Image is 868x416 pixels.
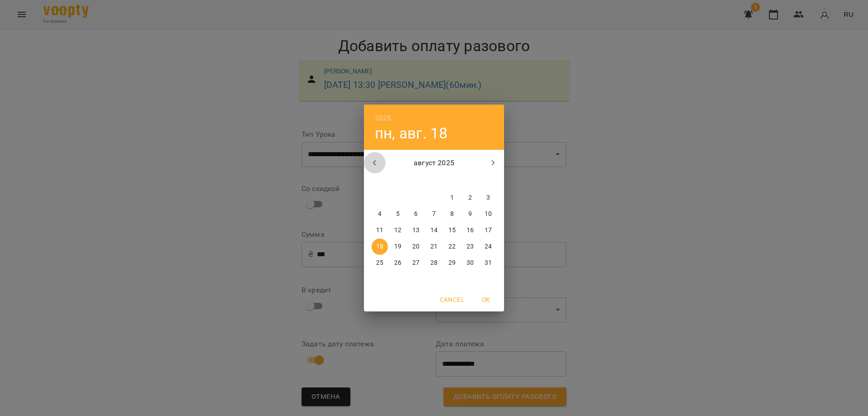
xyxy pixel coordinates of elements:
button: Cancel [436,292,468,308]
p: 24 [485,242,492,251]
span: ср [408,176,424,185]
p: 12 [394,226,401,235]
button: 3 [480,190,496,206]
button: 28 [426,255,442,271]
p: 26 [394,258,401,268]
button: 22 [444,239,460,255]
span: чт [426,176,442,185]
button: 5 [390,206,406,222]
button: 7 [426,206,442,222]
button: 2 [462,190,478,206]
button: 4 [372,206,388,222]
button: 31 [480,255,496,271]
p: 9 [468,210,472,219]
button: 18 [372,239,388,255]
p: 10 [485,210,492,219]
p: 31 [485,258,492,268]
button: 13 [408,222,424,239]
p: 14 [430,226,438,235]
span: OK [475,294,497,305]
p: 13 [412,226,420,235]
p: 15 [448,226,456,235]
button: 23 [462,239,478,255]
button: 27 [408,255,424,271]
p: 5 [396,210,400,219]
p: 28 [430,258,438,268]
p: 21 [430,242,438,251]
p: август 2025 [386,158,483,168]
button: пн, авг. 18 [375,124,448,143]
span: Cancel [440,294,464,305]
p: 2 [468,193,472,202]
p: 8 [450,210,454,219]
p: 3 [486,193,490,202]
button: 11 [372,222,388,239]
span: пн [372,176,388,185]
button: 21 [426,239,442,255]
p: 16 [467,226,474,235]
button: 17 [480,222,496,239]
p: 19 [394,242,401,251]
p: 1 [450,193,454,202]
button: 12 [390,222,406,239]
p: 18 [376,242,383,251]
p: 27 [412,258,420,268]
button: 2025 [375,112,392,124]
p: 25 [376,258,383,268]
button: 20 [408,239,424,255]
button: 8 [444,206,460,222]
button: 24 [480,239,496,255]
button: 16 [462,222,478,239]
p: 30 [467,258,474,268]
p: 17 [485,226,492,235]
p: 22 [448,242,456,251]
button: 26 [390,255,406,271]
button: 6 [408,206,424,222]
button: 19 [390,239,406,255]
button: 25 [372,255,388,271]
button: OK [472,292,500,308]
p: 20 [412,242,420,251]
p: 7 [432,210,436,219]
button: 14 [426,222,442,239]
button: 1 [444,190,460,206]
span: пт [444,176,460,185]
p: 6 [414,210,418,219]
button: 29 [444,255,460,271]
p: 29 [448,258,456,268]
span: сб [462,176,478,185]
p: 23 [467,242,474,251]
span: вс [480,176,496,185]
p: 4 [378,210,382,219]
button: 9 [462,206,478,222]
button: 10 [480,206,496,222]
button: 15 [444,222,460,239]
span: вт [390,176,406,185]
button: 30 [462,255,478,271]
p: 11 [376,226,383,235]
